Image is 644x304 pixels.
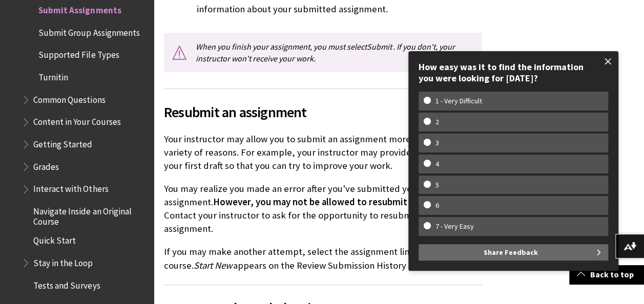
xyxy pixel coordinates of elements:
span: Stay in the Loop [33,254,93,268]
span: Common Questions [33,91,105,105]
span: However, you may not be allowed to resubmit the assignment [213,196,475,208]
span: Getting Started [33,136,92,149]
span: Start New [194,259,232,271]
span: Share Feedback [484,244,538,260]
span: Supported File Types [38,47,119,60]
a: Back to top [569,265,644,284]
span: Content in Your Courses [33,114,120,127]
span: Submit Assignments [38,2,121,15]
span: Submit [367,41,392,52]
span: Submit Group Assignments [38,24,139,38]
span: Tests and Surveys [33,277,100,291]
p: If you may make another attempt, select the assignment link in your course. appears on the Review... [164,245,482,272]
span: Navigate Inside an Original Course [33,203,147,227]
w-span: 6 [424,201,451,210]
w-span: 5 [424,181,451,189]
span: Turnitin [38,69,68,82]
w-span: 1 - Very Difficult [424,97,494,105]
span: Resubmit an assignment [164,101,482,123]
w-span: 2 [424,118,451,126]
w-span: 4 [424,160,451,168]
w-span: 3 [424,139,451,147]
span: Interact with Others [33,181,108,194]
span: Quick Start [33,232,76,246]
p: When you finish your assignment, you must select . If you don't, your instructor won't receive yo... [164,33,482,72]
button: Share Feedback [419,244,608,260]
div: How easy was it to find the information you were looking for [DATE]? [419,61,608,83]
p: You may realize you made an error after you've submitted your assignment. . Contact your instruct... [164,182,482,236]
w-span: 7 - Very Easy [424,222,486,231]
span: Grades [33,158,59,172]
p: Your instructor may allow you to submit an assignment more than once for a variety of reasons. Fo... [164,133,482,173]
